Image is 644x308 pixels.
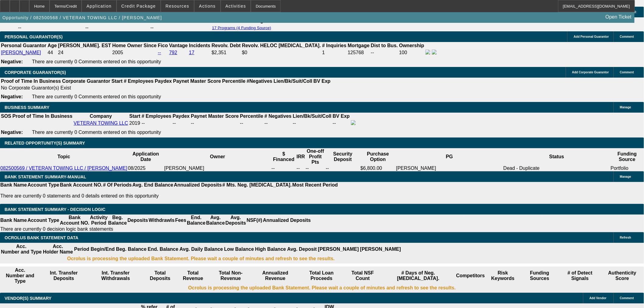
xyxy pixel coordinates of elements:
b: # Inquiries [322,43,346,48]
b: BV Exp [333,114,350,119]
th: Total Loan Proceeds [299,267,344,284]
b: # Negatives [264,114,292,119]
img: linkedin-icon.png [432,50,437,54]
th: Avg. Daily Balance [179,243,223,255]
td: 2019 [129,120,141,127]
b: Lien/Bk/Suit/Coll [274,79,312,84]
div: -- [191,121,239,126]
td: -- [271,165,296,171]
a: VETERAN TOWING LLC [74,121,128,126]
button: Activities [221,0,251,12]
th: End. Balance [147,243,178,255]
span: Application [86,4,111,9]
b: #Negatives [247,79,273,84]
th: Beg. Balance [116,243,147,255]
th: Account Type [27,182,60,188]
th: Acc. Holder Name [43,243,73,255]
img: facebook-icon.png [351,120,356,125]
td: -- [292,120,332,127]
span: Credit Package [121,4,156,9]
span: CORPORATE GUARANTOR(S) [5,70,66,75]
b: Start [111,79,122,84]
b: Start [129,114,140,119]
span: OCROLUS BANK STATEMENT DATA [5,235,78,240]
span: 2005 [112,50,123,55]
th: Withdrawls [148,215,175,226]
span: BANK STATEMENT SUMMARY-MANUAL [5,174,86,179]
th: Authenticity Score [601,267,643,284]
button: Application [82,0,116,12]
th: Total Non-Revenue [210,267,252,284]
th: Activity Period [90,215,108,226]
td: 100 [399,49,425,56]
th: Total Deposits [144,267,177,284]
th: End. Balance [187,215,206,226]
b: Ownership [399,43,424,48]
th: Proof of Time In Business [12,113,73,119]
td: -- [85,25,149,31]
span: VENDOR(S) SUMMARY [5,296,51,301]
b: Paydex [155,79,172,84]
span: Comment [620,35,634,38]
th: [PERSON_NAME] [318,243,359,255]
span: Actions [199,4,216,9]
p: There are currently 0 statements and 0 details entered on this opportunity [0,193,338,199]
th: PG [396,148,503,165]
span: RELATED OPPORTUNITY(S) SUMMARY [5,141,85,145]
th: $ Financed [271,148,296,165]
b: Corporate Guarantor [62,79,110,84]
b: Negative: [1,130,23,135]
th: Owner [164,148,271,165]
th: Annualized Revenue [252,267,298,284]
th: Deposits [127,215,149,226]
button: 17 Programs (4 Funding Source) [210,25,273,30]
span: PERSONAL GUARANTOR(S) [5,34,63,39]
th: Sum of the Total NSF Count and Total Overdraft Fee Count from Ocrolus [345,267,381,284]
th: Most Recent Period [292,182,338,188]
th: Total Revenue [177,267,209,284]
b: Personal Guarantor [1,43,46,48]
th: Account Type [27,215,60,226]
span: There are currently 0 Comments entered on this opportunity [32,94,161,99]
th: Avg. End Balance [132,182,174,188]
td: 24 [58,49,111,56]
button: Credit Package [117,0,160,12]
td: $2,351 [211,49,241,56]
span: Manage [620,106,631,109]
th: # Days of Neg. [MEDICAL_DATA]. [381,267,455,284]
th: Bank Account NO. [60,215,90,226]
span: Manage [620,175,631,178]
th: Beg. Balance [108,215,127,226]
th: Low Balance [224,243,254,255]
th: Bank Account NO. [60,182,103,188]
span: Activities [226,4,246,9]
span: -- [142,121,145,126]
b: Incidents [189,43,210,48]
a: Open Ticket [603,12,634,22]
th: # Mts. Neg. [MEDICAL_DATA]. [222,182,292,188]
b: Revolv. Debt [212,43,241,48]
th: Int. Transfer Withdrawals [88,267,143,284]
td: $6,800.00 [360,165,396,171]
th: Purchase Option [360,148,396,165]
td: -- [332,120,350,127]
a: 082500569 / VETERAN TOWING LLC / [PERSON_NAME] [0,166,127,171]
th: Proof of Time In Business [1,78,61,84]
th: Acc. Number and Type [1,243,42,255]
span: There are currently 0 Comments entered on this opportunity [32,59,161,64]
b: Company [90,114,112,119]
th: Funding Source [611,148,644,165]
b: Percentile [240,114,263,119]
span: BUSINESS SUMMARY [5,105,49,110]
th: [PERSON_NAME] [360,243,401,255]
span: Bank Statement Summary - Decision Logic [5,207,106,212]
button: Resources [161,0,194,12]
th: NSF(#) [246,215,263,226]
th: Risk Keywords [486,267,520,284]
a: 17 [189,50,194,55]
div: -- [264,121,292,126]
td: $0 [242,49,321,56]
img: facebook-icon.png [425,50,430,54]
b: Vantage [169,43,188,48]
th: IRR [296,148,306,165]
